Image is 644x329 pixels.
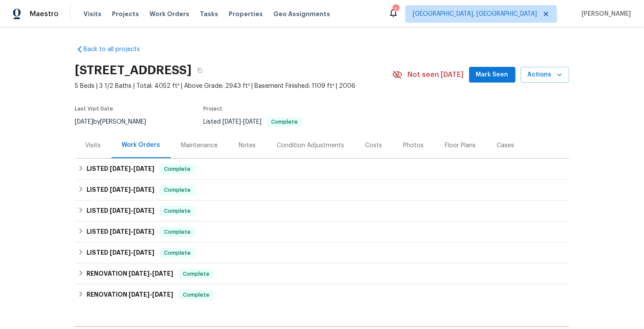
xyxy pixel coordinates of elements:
[110,166,131,172] span: [DATE]
[179,291,213,299] span: Complete
[204,106,223,111] span: Project
[87,227,154,237] h6: LISTED
[75,180,569,201] div: LISTED [DATE]-[DATE]Complete
[75,66,192,75] h2: [STREET_ADDRESS]
[181,141,218,150] div: Maintenance
[75,45,159,54] a: Back to all projects
[129,291,173,298] span: -
[223,119,262,125] span: -
[129,270,150,277] span: [DATE]
[75,201,569,222] div: LISTED [DATE]-[DATE]Complete
[75,117,157,127] div: by [PERSON_NAME]
[75,242,569,263] div: LISTED [DATE]-[DATE]Complete
[110,249,131,256] span: [DATE]
[133,229,154,235] span: [DATE]
[75,119,94,125] span: [DATE]
[497,141,515,150] div: Cases
[110,229,154,235] span: -
[445,141,476,150] div: Floor Plans
[133,208,154,214] span: [DATE]
[110,249,154,256] span: -
[133,249,154,256] span: [DATE]
[404,141,424,150] div: Photos
[110,208,154,214] span: -
[75,284,569,305] div: RENOVATION [DATE]-[DATE]Complete
[366,141,383,150] div: Costs
[75,222,569,242] div: LISTED [DATE]-[DATE]Complete
[133,187,154,193] span: [DATE]
[179,270,213,278] span: Complete
[578,10,631,18] span: [PERSON_NAME]
[87,290,173,300] h6: RENOVATION
[160,207,194,215] span: Complete
[87,269,173,279] h6: RENOVATION
[528,69,562,80] span: Actions
[75,82,392,90] span: 5 Beds | 3 1/2 Baths | Total: 4052 ft² | Above Grade: 2943 ft² | Basement Finished: 1109 ft² | 2006
[129,270,173,277] span: -
[393,5,399,14] div: 2
[86,141,101,150] div: Visits
[229,10,263,18] span: Properties
[87,185,154,195] h6: LISTED
[223,119,241,125] span: [DATE]
[112,10,139,18] span: Projects
[268,119,302,125] span: Complete
[192,62,208,78] button: Copy Address
[152,270,173,277] span: [DATE]
[30,10,59,18] span: Maestro
[152,291,173,298] span: [DATE]
[160,165,194,173] span: Complete
[521,67,569,83] button: Actions
[110,187,154,193] span: -
[469,67,515,83] button: Mark Seen
[413,10,537,18] span: [GEOGRAPHIC_DATA], [GEOGRAPHIC_DATA]
[273,10,330,18] span: Geo Assignments
[239,141,256,150] div: Notes
[476,69,508,80] span: Mark Seen
[160,186,194,194] span: Complete
[110,208,131,214] span: [DATE]
[87,248,154,258] h6: LISTED
[110,166,154,172] span: -
[408,70,464,79] span: Not seen [DATE]
[204,119,303,125] span: Listed
[200,11,218,17] span: Tasks
[87,206,154,216] h6: LISTED
[87,164,154,174] h6: LISTED
[75,263,569,284] div: RENOVATION [DATE]-[DATE]Complete
[160,249,194,257] span: Complete
[75,159,569,180] div: LISTED [DATE]-[DATE]Complete
[277,141,345,150] div: Condition Adjustments
[160,228,194,236] span: Complete
[110,187,131,193] span: [DATE]
[122,141,160,149] div: Work Orders
[84,10,101,18] span: Visits
[244,119,262,125] span: [DATE]
[110,229,131,235] span: [DATE]
[75,106,114,111] span: Last Visit Date
[133,166,154,172] span: [DATE]
[129,291,150,298] span: [DATE]
[150,10,189,18] span: Work Orders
